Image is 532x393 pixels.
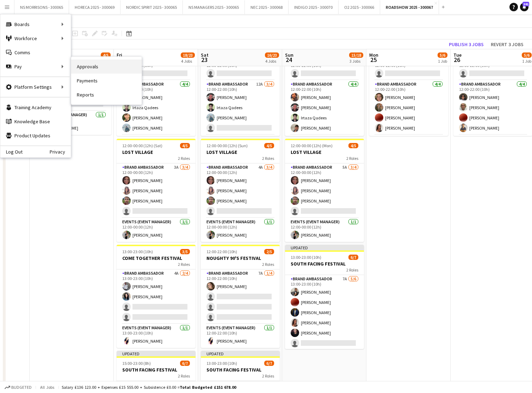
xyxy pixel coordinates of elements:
[522,58,531,64] div: 1 Job
[522,52,532,58] span: 5/6
[50,149,71,155] a: Privacy
[488,40,526,49] button: Revert 3 jobs
[265,52,279,58] span: 16/23
[181,58,194,64] div: 4 Jobs
[348,143,358,148] span: 4/5
[180,143,190,148] span: 4/5
[201,269,280,324] app-card-role: Brand Ambassador7A1/412:00-22:00 (10h)[PERSON_NAME]
[446,40,487,49] button: Publish 3 jobs
[285,245,364,349] app-job-card: Updated13:00-23:00 (10h)6/7SOUTH FACING FESTIVAL2 RolesBrand Ambassador7A5/613:00-23:00 (10h)[PER...
[522,2,529,6] span: 241
[369,52,378,58] span: Mon
[122,249,153,254] span: 13:00-23:00 (10h)
[69,0,120,14] button: HORECA 2025 - 300069
[206,361,237,366] span: 13:00-23:00 (10h)
[0,31,71,45] div: Workforce
[71,60,142,74] a: Approvals
[349,52,363,58] span: 15/18
[117,367,196,373] h3: SOUTH FACING FESTIVAL
[180,385,236,390] span: Total Budgeted £151 678.00
[438,52,447,58] span: 5/6
[201,367,280,373] h3: SOUTH FACING FESTIVAL
[289,0,339,14] button: INDIGO 2025 - 300070
[284,56,293,64] span: 24
[346,267,358,273] span: 2 Roles
[339,0,380,14] button: O2 2025 - 300066
[285,261,364,267] h3: SOUTH FACING FESTIVAL
[285,245,364,250] div: Updated
[285,32,364,136] app-job-card: 12:00-22:00 (10h)5/6ALL POINTS EAST3 RolesAssistant Event Manager0/112:00-22:00 (10h) Brand Ambas...
[201,255,280,261] h3: NOUGHTY 90'S FESTIVAL
[0,80,71,94] div: Platform Settings
[201,139,280,242] app-job-card: 12:00-00:00 (12h) (Sun)4/5LOST VILLAGE2 RolesBrand Ambassador4A3/412:00-00:00 (12h)[PERSON_NAME][...
[245,0,289,14] button: NEC 2025 - 300068
[14,0,69,14] button: NS MORRISONS - 300065
[201,80,280,135] app-card-role: Brand Ambassador12A3/412:00-22:00 (10h)[PERSON_NAME]Irtaza Qadees[PERSON_NAME]
[291,143,333,148] span: 12:00-00:00 (12h) (Mon)
[201,163,280,218] app-card-role: Brand Ambassador4A3/412:00-00:00 (12h)[PERSON_NAME][PERSON_NAME][PERSON_NAME]
[183,0,245,14] button: NS MANAGERS 2025 - 300065
[120,0,183,14] button: NORDIC SPIRIT 2025 - 300065
[201,56,280,80] app-card-role: Assistant Event Manager0/112:00-22:00 (10h)
[348,255,358,260] span: 6/7
[285,139,364,242] div: 12:00-00:00 (12h) (Mon)4/5LOST VILLAGE2 RolesBrand Ambassador5A3/412:00-00:00 (12h)[PERSON_NAME][...
[520,3,528,11] a: 241
[285,56,364,80] app-card-role: Assistant Event Manager0/112:00-22:00 (10h)
[178,373,190,379] span: 2 Roles
[262,373,274,379] span: 2 Roles
[206,143,248,148] span: 12:00-00:00 (12h) (Sun)
[264,143,274,148] span: 4/5
[453,52,462,58] span: Tue
[117,324,196,348] app-card-role: Events (Event Manager)1/113:00-23:00 (10h)[PERSON_NAME]
[117,245,196,348] app-job-card: 13:00-23:00 (10h)3/5COME TOGETHER FESTIVAL2 RolesBrand Ambassador4A2/413:00-23:00 (10h)[PERSON_NA...
[369,32,448,136] div: 12:00-22:00 (10h)5/6NOTTING HILL [DATE]3 RolesAssistant Event Manager0/112:00-22:00 (10h) Brand A...
[201,52,209,58] span: Sat
[369,56,448,80] app-card-role: Assistant Event Manager0/112:00-22:00 (10h)
[0,60,71,74] div: Pay
[117,56,196,80] app-card-role: Assistant Event Manager0/112:00-22:00 (10h)
[285,80,364,135] app-card-role: Brand Ambassador4/412:00-22:00 (10h)[PERSON_NAME][PERSON_NAME]Irtaza Qadees[PERSON_NAME]
[117,52,122,58] span: Fri
[117,80,196,135] app-card-role: Brand Ambassador4/412:00-22:00 (10h)[PERSON_NAME]Irtaza Qadees[PERSON_NAME][PERSON_NAME]
[201,245,280,348] app-job-card: 12:00-22:00 (10h)2/5NOUGHTY 90'S FESTIVAL2 RolesBrand Ambassador7A1/412:00-22:00 (10h)[PERSON_NAM...
[285,218,364,242] app-card-role: Events (Event Manager)1/112:00-00:00 (12h)[PERSON_NAME]
[122,143,162,148] span: 12:00-00:00 (12h) (Sat)
[122,361,151,366] span: 15:00-23:00 (8h)
[0,45,71,60] a: Comms
[285,52,293,58] span: Sun
[452,56,462,64] span: 26
[71,88,142,102] a: Reports
[0,149,23,155] a: Log Out
[346,156,358,161] span: 2 Roles
[291,255,321,260] span: 13:00-23:00 (10h)
[117,218,196,242] app-card-role: Events (Event Manager)1/112:00-00:00 (12h)[PERSON_NAME]
[178,262,190,267] span: 2 Roles
[117,139,196,242] app-job-card: 12:00-00:00 (12h) (Sat)4/5LOST VILLAGE2 RolesBrand Ambassador3A3/412:00-00:00 (12h)[PERSON_NAME][...
[117,255,196,261] h3: COME TOGETHER FESTIVAL
[117,269,196,324] app-card-role: Brand Ambassador4A2/413:00-23:00 (10h)[PERSON_NAME][PERSON_NAME]
[117,149,196,155] h3: LOST VILLAGE
[380,0,439,14] button: ROADSHOW 2025 - 300067
[206,249,237,254] span: 12:00-22:00 (10h)
[117,32,196,136] app-job-card: 12:00-22:00 (10h)5/6ALL POINTS EAST3 RolesAssistant Event Manager0/112:00-22:00 (10h) Brand Ambas...
[262,262,274,267] span: 2 Roles
[369,80,448,135] app-card-role: Brand Ambassador4/412:00-22:00 (10h)[PERSON_NAME][PERSON_NAME][PERSON_NAME][PERSON_NAME]
[200,56,209,64] span: 23
[265,58,279,64] div: 4 Jobs
[201,32,280,136] app-job-card: 12:00-22:00 (10h)4/6ALL POINTS EAST3 RolesAssistant Event Manager0/112:00-22:00 (10h) Brand Ambas...
[285,275,364,350] app-card-role: Brand Ambassador7A5/613:00-23:00 (10h)[PERSON_NAME][PERSON_NAME][PERSON_NAME][PERSON_NAME][PERSON...
[116,56,122,64] span: 22
[285,163,364,218] app-card-role: Brand Ambassador5A3/412:00-00:00 (12h)[PERSON_NAME][PERSON_NAME][PERSON_NAME]
[0,17,71,31] div: Boards
[39,385,56,390] span: All jobs
[264,249,274,254] span: 2/5
[62,385,236,390] div: Salary £136 123.00 + Expenses £15 555.00 + Subsistence £0.00 =
[71,74,142,88] a: Payments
